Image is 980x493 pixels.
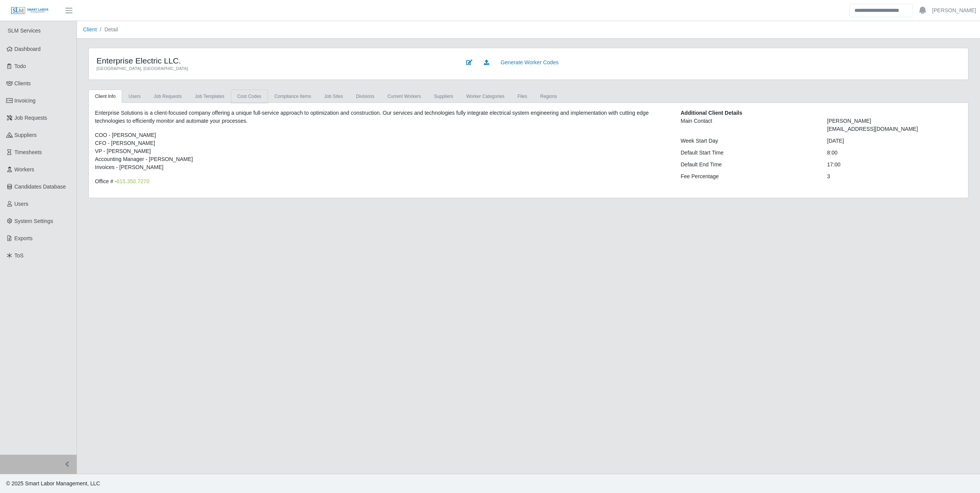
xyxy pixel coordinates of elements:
a: Job Templates [188,89,231,103]
a: Divisions [350,89,381,103]
span: Invoicing [15,98,36,104]
a: Suppliers [428,89,460,103]
p: Enterprise Solutions is a client-focused company offering a unique full-service approach to optim... [95,109,669,125]
div: 17:00 [822,161,968,169]
h4: Enterprise Electric LLC. [96,56,450,65]
div: 3 [822,172,968,181]
li: COO - [PERSON_NAME] [95,131,669,139]
a: Current Workers [381,89,428,103]
li: Detail [97,26,118,34]
a: Client Info [88,89,122,103]
a: Worker Categories [460,89,511,103]
div: [DATE] [822,137,968,145]
a: Job Requests [147,89,188,103]
span: Job Requests [15,115,47,121]
span: Dashboard [15,46,41,52]
span: Todo [15,63,26,69]
input: Search [849,4,913,17]
div: Default Start Time [675,149,822,157]
span: ToS [15,252,24,259]
span: Suppliers [15,132,37,138]
span: System Settings [15,218,53,224]
span: Clients [15,80,31,86]
li: CFO - [PERSON_NAME] [95,139,669,147]
span: Exports [15,235,33,241]
div: [PERSON_NAME] [EMAIL_ADDRESS][DOMAIN_NAME] [822,117,968,133]
span: Workers [15,166,34,172]
span: 615.350.7270 [117,178,150,184]
a: cost codes [231,89,268,103]
a: [PERSON_NAME] [932,7,976,15]
li: Accounting Manager - [PERSON_NAME] [95,155,669,163]
div: Default End Time [675,161,822,169]
b: Additional Client Details [681,110,742,116]
span: © 2025 Smart Labor Management, LLC [6,480,100,486]
div: 8:00 [822,149,968,157]
li: Invoices - [PERSON_NAME] [95,163,669,171]
div: Fee Percentage [675,172,822,181]
p: Office # - [95,177,669,185]
span: Users [15,201,29,207]
div: Week Start Day [675,137,822,145]
div: Main Contact [675,117,822,133]
li: VP - [PERSON_NAME] [95,147,669,155]
a: Generate Worker Codes [496,56,563,69]
img: SLM Logo [11,7,49,15]
a: Compliance Items [268,89,318,103]
a: job sites [318,89,350,103]
a: Files [511,89,534,103]
a: Users [122,89,147,103]
a: Regions [534,89,563,103]
span: Candidates Database [15,184,66,190]
span: Timesheets [15,149,42,155]
a: Client [83,26,97,33]
div: [GEOGRAPHIC_DATA], [GEOGRAPHIC_DATA] [96,65,450,72]
span: SLM Services [8,28,41,34]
